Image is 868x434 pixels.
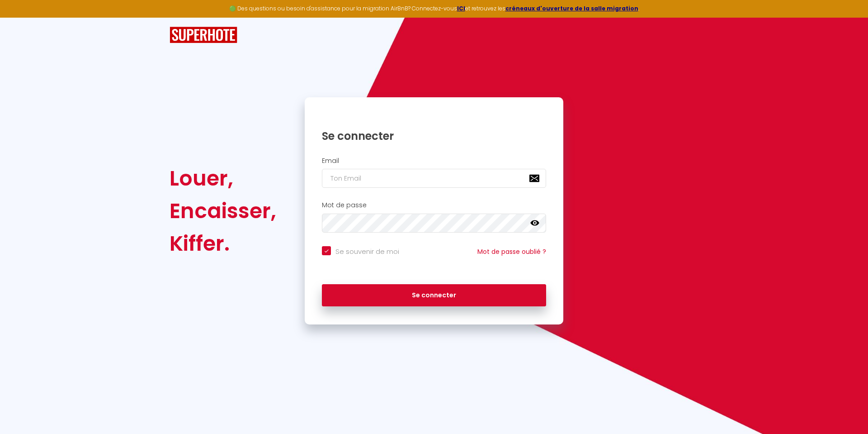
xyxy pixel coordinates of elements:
[505,5,638,12] a: créneaux d'ouverture de la salle migration
[170,195,276,227] div: Encaisser,
[322,129,546,143] h1: Se connecter
[322,284,546,307] button: Se connecter
[322,169,546,188] input: Ton Email
[477,247,546,256] a: Mot de passe oublié ?
[322,157,546,165] h2: Email
[170,227,276,260] div: Kiffer.
[170,162,276,195] div: Louer,
[322,201,546,209] h2: Mot de passe
[457,5,465,12] a: ICI
[170,27,237,43] img: SuperHote logo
